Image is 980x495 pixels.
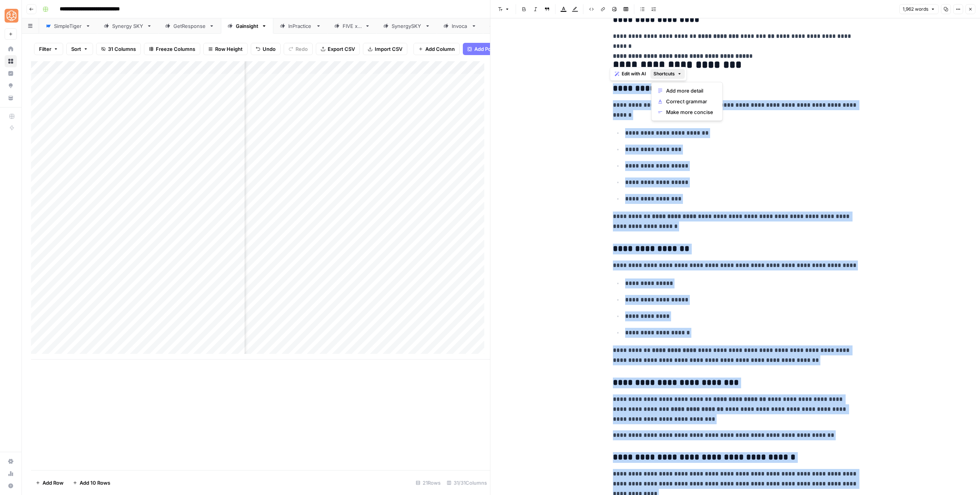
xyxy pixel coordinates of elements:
[452,22,468,30] div: Invoca
[66,43,93,55] button: Sort
[444,477,490,489] div: 31/31 Columns
[666,87,713,94] span: Add more detail
[899,4,939,14] button: 1,962 words
[343,22,362,30] div: FIVE x 5
[96,43,141,55] button: 31 Columns
[474,45,516,53] span: Add Power Agent
[39,45,51,53] span: Filter
[328,18,377,34] a: FIVE x 5
[5,80,17,92] a: Opportunities
[236,22,258,30] div: Gainsight
[273,18,328,34] a: InPractice
[251,43,281,55] button: Undo
[377,18,437,34] a: SynergySKY
[666,108,713,116] span: Make more concise
[425,45,455,53] span: Add Column
[612,69,649,79] button: Edit with AI
[5,9,18,23] img: SimpleTiger Logo
[413,43,460,55] button: Add Column
[221,18,273,34] a: Gainsight
[463,43,521,55] button: Add Power Agent
[39,18,97,34] a: SimpleTiger
[5,480,17,492] button: Help + Support
[622,70,646,77] span: Edit with AI
[54,22,82,30] div: SimpleTiger
[215,45,243,53] span: Row Height
[413,477,444,489] div: 21 Rows
[375,45,402,53] span: Import CSV
[71,45,81,53] span: Sort
[263,45,276,53] span: Undo
[328,45,355,53] span: Export CSV
[5,6,17,25] button: Workspace: SimpleTiger
[363,43,407,55] button: Import CSV
[97,18,158,34] a: Synergy SKY
[903,6,928,13] span: 1,962 words
[5,43,17,55] a: Home
[156,45,195,53] span: Freeze Columns
[80,479,110,487] span: Add 10 Rows
[108,45,136,53] span: 31 Columns
[296,45,308,53] span: Redo
[203,43,248,55] button: Row Height
[5,55,17,67] a: Browse
[42,479,64,487] span: Add Row
[5,67,17,80] a: Insights
[651,82,723,121] div: Shortcuts
[653,70,675,77] span: Shortcuts
[288,22,313,30] div: InPractice
[437,18,483,34] a: Invoca
[173,22,206,30] div: GetResponse
[483,18,547,34] a: EmpowerEMR
[31,477,68,489] button: Add Row
[34,43,63,55] button: Filter
[284,43,313,55] button: Redo
[5,467,17,480] a: Usage
[316,43,360,55] button: Export CSV
[144,43,200,55] button: Freeze Columns
[5,455,17,467] a: Settings
[68,477,115,489] button: Add 10 Rows
[158,18,221,34] a: GetResponse
[392,22,422,30] div: SynergySKY
[666,98,713,105] span: Correct grammar
[650,69,685,79] button: Shortcuts
[5,92,17,104] a: Your Data
[112,22,144,30] div: Synergy SKY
